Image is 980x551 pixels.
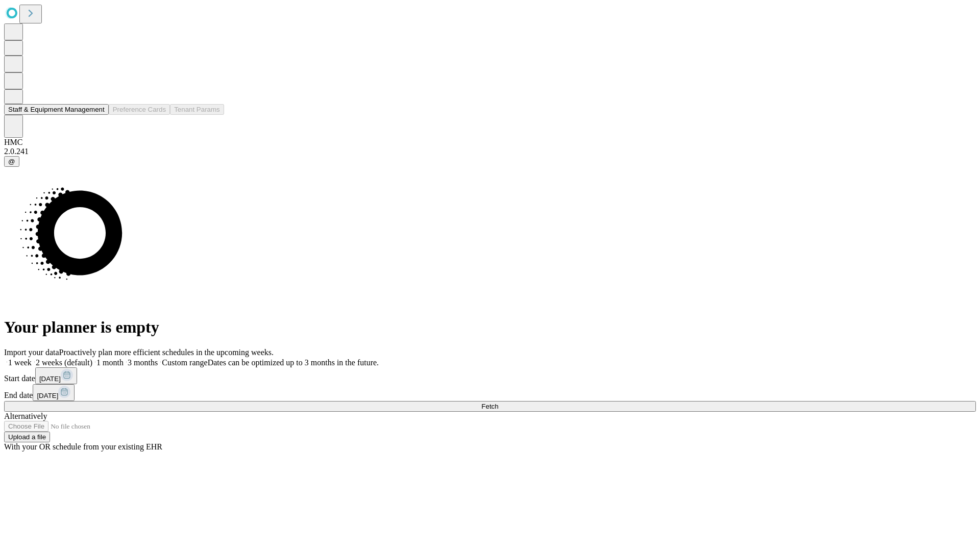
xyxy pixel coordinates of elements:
button: Staff & Equipment Management [4,104,109,115]
button: [DATE] [33,384,75,401]
span: [DATE] [39,375,61,383]
span: Proactively plan more efficient schedules in the upcoming weeks. [59,348,274,357]
span: 3 months [128,358,158,367]
span: 1 month [96,358,124,367]
button: [DATE] [35,367,77,384]
button: Upload a file [4,432,50,442]
span: 1 week [8,358,32,367]
span: Fetch [481,403,498,410]
h1: Your planner is empty [4,318,976,337]
button: Fetch [4,401,976,412]
span: 2 weeks (default) [36,358,92,367]
span: Import your data [4,348,59,357]
span: Alternatively [4,412,47,420]
div: HMC [4,138,976,147]
button: @ [4,156,19,167]
span: With your OR schedule from your existing EHR [4,442,162,451]
button: Preference Cards [109,104,170,115]
span: Dates can be optimized up to 3 months in the future. [208,358,379,367]
div: Start date [4,367,976,384]
button: Tenant Params [170,104,224,115]
div: 2.0.241 [4,147,976,156]
span: [DATE] [37,392,58,399]
div: End date [4,384,976,401]
span: Custom range [162,358,207,367]
span: @ [8,158,15,165]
